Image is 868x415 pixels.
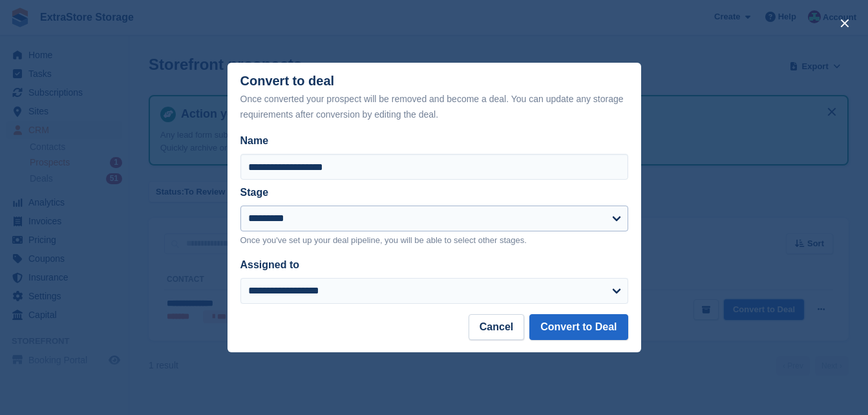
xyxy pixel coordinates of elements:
[240,187,269,198] label: Stage
[834,13,855,34] button: close
[240,133,628,149] label: Name
[240,74,628,122] div: Convert to deal
[469,314,524,340] button: Cancel
[529,314,628,340] button: Convert to Deal
[240,259,300,270] label: Assigned to
[240,234,628,247] p: Once you've set up your deal pipeline, you will be able to select other stages.
[240,91,628,122] div: Once converted your prospect will be removed and become a deal. You can update any storage requir...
